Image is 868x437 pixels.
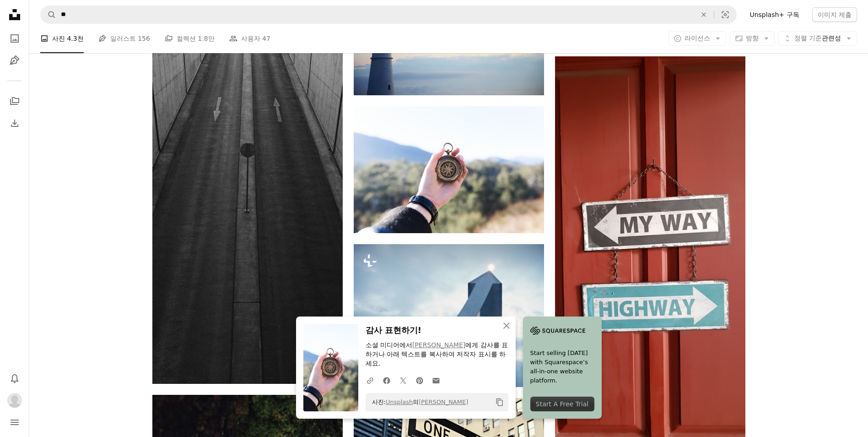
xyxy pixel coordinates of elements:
a: Start selling [DATE] with Squarespace’s all-in-one website platform.Start A Free Trial [523,317,602,419]
a: Facebook에 공유 [378,371,395,389]
span: 방향 [746,34,759,42]
a: 컬렉션 [5,92,24,110]
img: 나침반을 들고 있는 사람 선택적 초점 사진 [354,106,544,233]
p: 소셜 미디어에서 에게 감사를 표하거나 아래 텍스트를 복사하여 저작자 표시를 하세요. [366,341,508,368]
img: 콘크리트 도로의 항공 사진 [152,45,343,384]
span: 156 [138,33,150,44]
a: 컬렉션 1.8만 [165,24,215,53]
div: Start A Free Trial [530,397,594,411]
a: [PERSON_NAME] [419,399,468,405]
a: Pinterest에 공유 [411,371,428,389]
a: 다운로드 내역 [5,114,24,132]
a: 홈 — Unsplash [5,5,24,26]
button: 방향 [730,31,775,46]
a: 사진 [5,29,24,48]
button: 메뉴 [5,413,24,432]
span: 라이선스 [685,34,710,42]
span: 정렬 기준 [794,34,822,42]
a: Unsplash+ 구독 [744,7,804,22]
button: 라이선스 [669,31,726,46]
button: 정렬 기준관련성 [778,31,857,46]
img: 사용자 sangyong han의 아바타 [7,393,22,408]
a: Twitter에 공유 [395,371,411,389]
span: 1.8만 [198,33,214,44]
a: My Way 사이니지 [555,248,745,257]
img: file-1705255347840-230a6ab5bca9image [530,324,585,338]
span: Start selling [DATE] with Squarespace’s all-in-one website platform. [530,349,594,385]
a: 일러스트 156 [98,24,150,53]
a: 나침반을 들고 있는 사람 선택적 초점 사진 [354,165,544,174]
span: 47 [262,33,270,44]
a: 일러스트 [5,51,24,70]
img: 화살표 모양의 다리를 달리는 사업가가 최고 조명에 도착합니다. (3D 렌더링) [354,244,544,387]
button: Unsplash 검색 [41,6,56,23]
a: 콘크리트 도로의 항공 사진 [152,210,343,218]
button: 클립보드에 복사하기 [492,394,507,410]
h3: 감사 표현하기! [366,324,508,337]
button: 프로필 [5,391,24,410]
a: 사용자 47 [229,24,270,53]
a: Unsplash [386,399,413,405]
a: [PERSON_NAME] [412,341,465,349]
button: 이미지 제출 [812,7,857,22]
button: 삭제 [694,6,714,23]
button: 알림 [5,369,24,388]
form: 사이트 전체에서 이미지 찾기 [40,5,737,24]
span: 관련성 [794,34,841,43]
a: 이메일로 공유에 공유 [428,371,444,389]
button: 시각적 검색 [714,6,736,23]
a: 화살표 모양의 다리를 달리는 사업가가 최고 조명에 도착합니다. (3D 렌더링) [354,311,544,320]
span: 사진: 의 [367,395,469,410]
